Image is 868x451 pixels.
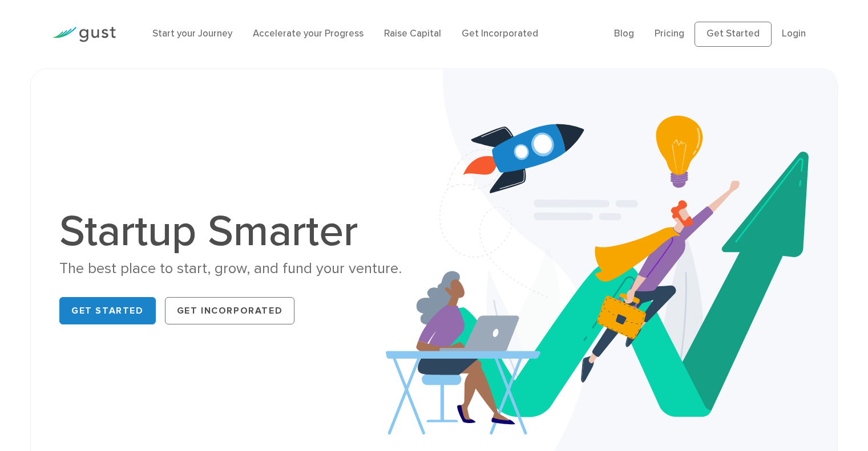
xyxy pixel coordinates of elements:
div: The best place to start, grow, and fund your venture. [59,259,425,279]
a: Start your Journey [152,28,232,39]
img: Gust Logo [52,27,116,42]
a: Get Started [59,297,156,324]
h1: Startup Smarter [59,210,425,253]
a: Get Incorporated [165,297,295,324]
a: Blog [614,28,634,39]
a: Pricing [655,28,684,39]
a: Get Incorporated [462,28,538,39]
a: Accelerate your Progress [253,28,364,39]
a: Login [782,28,806,39]
a: Get Started [695,22,772,47]
a: Raise Capital [384,28,441,39]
